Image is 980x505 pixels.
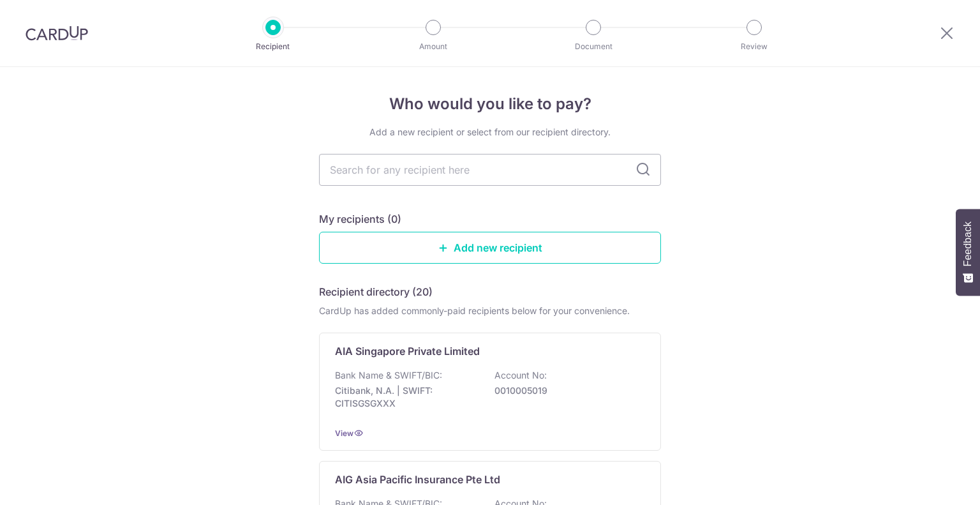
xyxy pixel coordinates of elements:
p: Account No: [494,369,547,382]
button: Feedback - Show survey [956,209,980,296]
input: Search for any recipient here [319,154,661,186]
p: AIA Singapore Private Limited [335,343,480,359]
a: View [335,428,353,438]
div: Add a new recipient or select from our recipient directory. [319,126,661,139]
span: Feedback [962,222,974,266]
p: Amount [386,40,480,53]
p: Review [707,40,801,53]
h5: Recipient directory (20) [319,284,433,299]
a: Add new recipient [319,232,661,264]
h4: Who would you like to pay? [319,93,661,116]
p: Bank Name & SWIFT/BIC: [335,369,442,382]
p: AIG Asia Pacific Insurance Pte Ltd [335,472,500,487]
h5: My recipients (0) [319,211,401,227]
iframe: Opens a widget where you can find more information [898,467,967,499]
p: 0010005019 [494,384,637,397]
div: CardUp has added commonly-paid recipients below for your convenience. [319,305,661,317]
p: Document [546,40,641,53]
p: Citibank, N.A. | SWIFT: CITISGSGXXX [335,384,478,410]
img: CardUp [26,26,88,41]
p: Recipient [226,40,320,53]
